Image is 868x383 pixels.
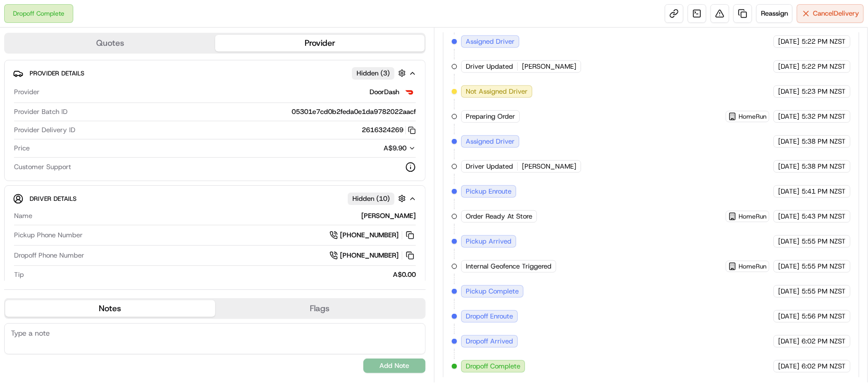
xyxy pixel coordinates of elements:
[801,237,846,246] span: 5:55 PM NZST
[10,10,31,31] img: Nash
[357,69,390,78] span: Hidden ( 3 )
[813,9,859,18] span: Cancel Delivery
[403,86,416,98] img: doordash_logo_v2.png
[466,237,511,246] span: Pickup Arrived
[370,87,399,97] span: DoorDash
[728,262,767,271] button: HomeRun
[30,69,84,78] span: Provider Details
[756,4,793,23] button: Reassign
[21,151,80,161] span: Knowledge Base
[35,110,131,118] div: We're available if you need us!
[5,35,215,52] button: Quotes
[522,62,576,71] span: [PERSON_NAME]
[36,211,416,221] div: [PERSON_NAME]
[215,300,425,317] button: Flags
[14,162,71,172] span: Customer Support
[778,337,799,346] span: [DATE]
[801,87,846,96] span: 5:23 PM NZST
[340,231,399,240] span: [PHONE_NUMBER]
[384,144,406,152] span: A$9.90
[801,287,846,296] span: 5:55 PM NZST
[466,87,528,96] span: Not Assigned Driver
[778,37,799,46] span: [DATE]
[14,251,84,260] span: Dropoff Phone Number
[10,42,189,58] p: Welcome 👋
[778,237,799,246] span: [DATE]
[761,9,788,18] span: Reassign
[330,229,416,241] a: [PHONE_NUMBER]
[801,37,846,46] span: 5:22 PM NZST
[801,262,846,271] span: 5:55 PM NZST
[801,312,846,321] span: 5:56 PM NZST
[778,212,799,221] span: [DATE]
[739,212,767,221] span: HomeRun
[778,137,799,146] span: [DATE]
[98,151,167,161] span: API Documentation
[30,195,76,203] span: Driver Details
[466,137,515,146] span: Assigned Driver
[340,251,399,260] span: [PHONE_NUMBER]
[466,187,511,196] span: Pickup Enroute
[466,37,515,46] span: Assigned Driver
[778,87,799,96] span: [DATE]
[778,62,799,71] span: [DATE]
[466,162,513,171] span: Driver Updated
[10,152,19,160] div: 📗
[177,103,189,115] button: Start new chat
[352,67,409,80] button: Hidden (3)
[13,65,417,82] button: Provider DetailsHidden (3)
[778,362,799,371] span: [DATE]
[778,162,799,171] span: [DATE]
[5,300,215,317] button: Notes
[215,35,425,52] button: Provider
[330,250,416,261] a: [PHONE_NUMBER]
[778,112,799,121] span: [DATE]
[466,287,519,296] span: Pickup Complete
[801,62,846,71] span: 5:22 PM NZST
[466,262,551,271] span: Internal Geofence Triggered
[466,312,513,321] span: Dropoff Enroute
[352,194,390,203] span: Hidden ( 10 )
[801,337,846,346] span: 6:02 PM NZST
[739,262,767,271] span: HomeRun
[522,162,576,171] span: [PERSON_NAME]
[27,67,187,78] input: Got a question? Start typing here...
[778,187,799,196] span: [DATE]
[35,99,170,110] div: Start new chat
[324,144,416,153] button: A$9.90
[14,144,30,153] span: Price
[801,212,846,221] span: 5:43 PM NZST
[797,4,864,23] button: CancelDelivery
[801,187,846,196] span: 5:41 PM NZST
[801,112,846,121] span: 5:32 PM NZST
[801,362,846,371] span: 6:02 PM NZST
[28,270,416,279] div: A$0.00
[84,147,171,165] a: 💻API Documentation
[14,270,24,279] span: Tip
[466,212,532,221] span: Order Ready At Store
[466,337,513,346] span: Dropoff Arrived
[73,176,126,184] a: Powered byPylon
[739,112,767,121] span: HomeRun
[778,287,799,296] span: [DATE]
[14,231,83,240] span: Pickup Phone Number
[778,312,799,321] span: [DATE]
[13,190,417,207] button: Driver DetailsHidden (10)
[103,176,126,184] span: Pylon
[14,125,75,135] span: Provider Delivery ID
[14,87,40,97] span: Provider
[466,112,515,121] span: Preparing Order
[10,99,29,118] img: 1736555255976-a54dd68f-1ca7-489b-9aae-adbdc363a1c4
[362,125,416,135] button: 2616324269
[801,137,846,146] span: 5:38 PM NZST
[14,107,68,117] span: Provider Batch ID
[466,362,520,371] span: Dropoff Complete
[466,62,513,71] span: Driver Updated
[6,147,84,165] a: 📗Knowledge Base
[292,107,416,117] span: 05301e7cd0b2feda0e1da9782022aacf
[88,152,96,160] div: 💻
[801,162,846,171] span: 5:38 PM NZST
[348,192,409,205] button: Hidden (10)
